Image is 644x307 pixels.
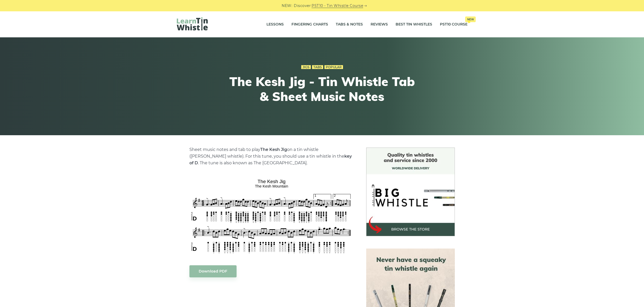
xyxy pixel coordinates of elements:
a: Tabs [312,65,323,69]
img: LearnTinWhistle.com [177,17,208,30]
a: Best Tin Whistles [396,18,432,31]
a: Popular [324,65,343,69]
a: Tabs & Notes [336,18,363,31]
img: The Kesh Jig Tin Whistle Tabs & Sheet Music [189,177,354,255]
img: BigWhistle Tin Whistle Store [366,148,455,236]
a: Lessons [266,18,284,31]
a: Reviews [371,18,388,31]
strong: key of D [189,154,352,165]
strong: The Kesh Jig [260,147,287,152]
span: New [465,16,476,22]
p: Sheet music notes and tab to play on a tin whistle ([PERSON_NAME] whistle). For this tune, you sh... [189,146,354,166]
a: Fingering Charts [291,18,328,31]
a: Download PDF [189,265,237,277]
a: PST10 CourseNew [440,18,467,31]
a: Jigs [301,65,311,69]
h1: The Kesh Jig - Tin Whistle Tab & Sheet Music Notes [227,74,417,104]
